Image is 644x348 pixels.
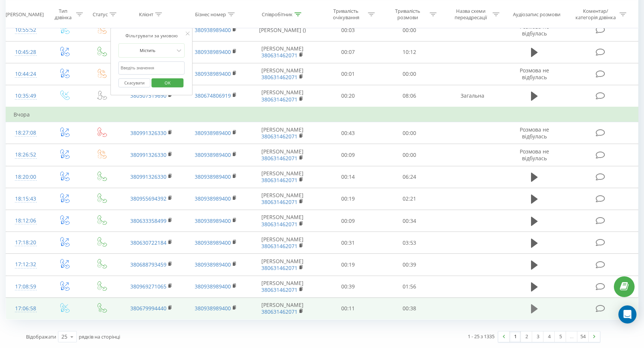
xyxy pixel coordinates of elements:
div: Коментар/категорія дзвінка [574,8,618,21]
a: 380938989400 [195,151,231,158]
td: 01:56 [379,276,441,297]
td: 00:07 [317,41,379,63]
div: Open Intercom Messenger [618,305,636,323]
a: 380631462071 [261,96,298,103]
a: 380631462071 [261,264,298,271]
a: 4 [543,331,555,342]
td: 00:31 [317,232,379,254]
div: Фільтрувати за умовою [119,32,185,40]
td: 00:14 [317,166,379,188]
span: Відображати [26,333,56,340]
div: 18:12:06 [14,213,38,228]
td: 00:00 [379,144,441,166]
td: Вчора [6,107,638,122]
div: Тривалість розмови [388,8,428,21]
a: 380938989400 [195,261,231,268]
td: 00:19 [317,188,379,210]
a: 380938989400 [195,70,231,77]
a: 380631462071 [261,52,298,59]
a: 5 [555,331,566,342]
a: 380938989400 [195,173,231,180]
td: [PERSON_NAME] [248,210,317,232]
td: [PERSON_NAME] [248,276,317,297]
td: 02:21 [379,188,441,210]
td: [PERSON_NAME] () [248,19,317,41]
td: [PERSON_NAME] [248,232,317,254]
a: 380631462071 [261,176,298,184]
span: OK [157,77,178,88]
td: [PERSON_NAME] [248,144,317,166]
td: 00:38 [379,297,441,319]
div: 17:12:32 [14,257,38,272]
a: 380991326330 [130,129,166,136]
a: 380679994440 [130,305,166,312]
a: 380631462071 [261,133,298,140]
div: 18:27:08 [14,126,38,140]
div: Аудіозапис розмови [513,11,560,17]
a: 380938989400 [195,48,231,55]
div: 17:08:59 [14,279,38,294]
span: Розмова не відбулась [520,148,549,162]
td: 00:00 [379,63,441,85]
div: 10:55:52 [14,23,38,37]
td: 00:09 [317,210,379,232]
a: 380938989400 [195,305,231,312]
a: 380955694392 [130,195,166,202]
div: 18:15:43 [14,192,38,206]
a: 380938989400 [195,217,231,224]
td: [PERSON_NAME] [248,63,317,85]
div: 18:20:00 [14,170,38,184]
td: 00:34 [379,210,441,232]
td: 00:43 [317,122,379,144]
a: 380938989400 [195,283,231,290]
a: 3 [532,331,543,342]
a: 380631462071 [261,308,298,315]
td: 00:39 [379,254,441,276]
td: 00:00 [379,122,441,144]
a: 380633358499 [130,217,166,224]
a: 380938989400 [195,239,231,246]
a: 2 [521,331,532,342]
div: 10:35:49 [14,89,38,103]
td: [PERSON_NAME] [248,297,317,319]
a: 380630722184 [130,239,166,246]
div: Співробітник [262,11,293,17]
a: 380631462071 [261,242,298,250]
div: 10:45:28 [14,45,38,60]
td: 00:19 [317,254,379,276]
div: 17:18:20 [14,235,38,250]
td: [PERSON_NAME] [248,188,317,210]
button: OK [151,78,183,87]
a: 380631462071 [261,221,298,228]
a: 380938989400 [195,129,231,136]
div: … [566,331,577,342]
div: 17:06:58 [14,301,38,316]
td: [PERSON_NAME] [248,166,317,188]
a: 380991326330 [130,173,166,180]
td: 00:01 [317,63,379,85]
a: 380631462071 [261,74,298,81]
div: 10:44:24 [14,67,38,81]
td: 03:53 [379,232,441,254]
td: 10:12 [379,41,441,63]
td: 08:06 [379,85,441,107]
td: 00:00 [379,19,441,41]
td: 00:11 [317,297,379,319]
a: 380938989400 [195,195,231,202]
a: 380938989400 [195,26,231,34]
a: 54 [577,331,589,342]
a: 1 [510,331,521,342]
td: [PERSON_NAME] [248,122,317,144]
div: Бізнес номер [195,11,226,17]
span: Розмова не відбулась [520,23,549,37]
span: Розмова не відбулась [520,126,549,140]
a: 380969271065 [130,283,166,290]
div: Тип дзвінка [52,8,74,21]
td: 00:39 [317,276,379,297]
td: 00:20 [317,85,379,107]
td: [PERSON_NAME] [248,41,317,63]
td: [PERSON_NAME] [248,254,317,276]
div: 1 - 25 з 1335 [468,333,494,340]
span: Розмова не відбулась [520,67,549,81]
div: [PERSON_NAME] [6,11,44,17]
